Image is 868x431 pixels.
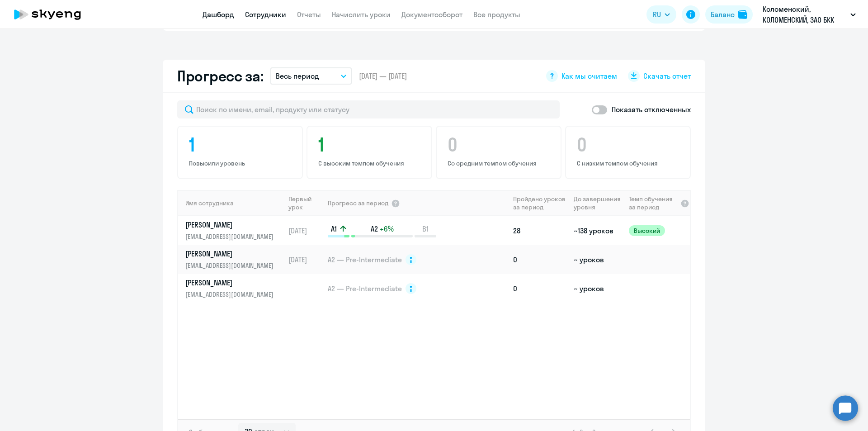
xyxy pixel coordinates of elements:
[177,67,263,85] h2: Прогресс за:
[509,190,570,216] th: Пройдено уроков за период
[570,274,625,303] td: ~ уроков
[185,249,284,270] a: [PERSON_NAME][EMAIL_ADDRESS][DOMAIN_NAME]
[185,278,284,299] a: [PERSON_NAME][EMAIL_ADDRESS][DOMAIN_NAME]
[422,224,429,234] span: B1
[189,134,294,156] h4: 1
[245,10,286,19] a: Сотрудники
[758,4,860,25] button: Коломенский, КОЛОМЕНСКИЙ, ЗАО БКК
[276,71,319,81] p: Весь период
[763,4,847,25] p: Коломенский, КОЛОМЕНСКИЙ, ЗАО БКК
[185,220,284,242] a: [PERSON_NAME][EMAIL_ADDRESS][DOMAIN_NAME]
[328,284,402,294] span: A2 — Pre-Intermediate
[380,224,394,234] span: +6%
[612,104,691,115] p: Показать отключенных
[285,190,327,216] th: Первый урок
[185,232,278,242] p: [EMAIL_ADDRESS][DOMAIN_NAME]
[509,245,570,274] td: 0
[570,216,625,245] td: ~138 уроков
[359,71,407,81] span: [DATE] — [DATE]
[178,190,285,216] th: Имя сотрудника
[629,225,665,236] span: Высокий
[177,100,560,118] input: Поиск по имени, email, продукту или статусу
[331,224,337,234] span: A1
[185,220,278,230] p: [PERSON_NAME]
[270,67,352,85] button: Весь период
[401,10,462,19] a: Документооборот
[629,195,678,211] span: Темп обучения за период
[509,274,570,303] td: 0
[203,10,234,19] a: Дашборд
[705,5,753,24] button: Балансbalance
[185,249,278,259] p: [PERSON_NAME]
[185,278,278,288] p: [PERSON_NAME]
[318,159,423,167] p: С высоким темпом обучения
[328,199,388,207] span: Прогресс за период
[318,134,423,156] h4: 1
[328,255,402,265] span: A2 — Pre-Intermediate
[643,71,691,81] span: Скачать отчет
[646,5,676,24] button: RU
[653,9,661,20] span: RU
[297,10,321,19] a: Отчеты
[285,216,327,245] td: [DATE]
[738,10,747,19] img: balance
[473,10,520,19] a: Все продукты
[185,260,278,270] p: [EMAIL_ADDRESS][DOMAIN_NAME]
[570,245,625,274] td: ~ уроков
[561,71,617,81] span: Как мы считаем
[189,159,294,167] p: Повысили уровень
[185,289,278,299] p: [EMAIL_ADDRESS][DOMAIN_NAME]
[371,224,378,234] span: A2
[509,216,570,245] td: 28
[711,9,735,20] div: Баланс
[332,10,391,19] a: Начислить уроки
[570,190,625,216] th: До завершения уровня
[285,245,327,274] td: [DATE]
